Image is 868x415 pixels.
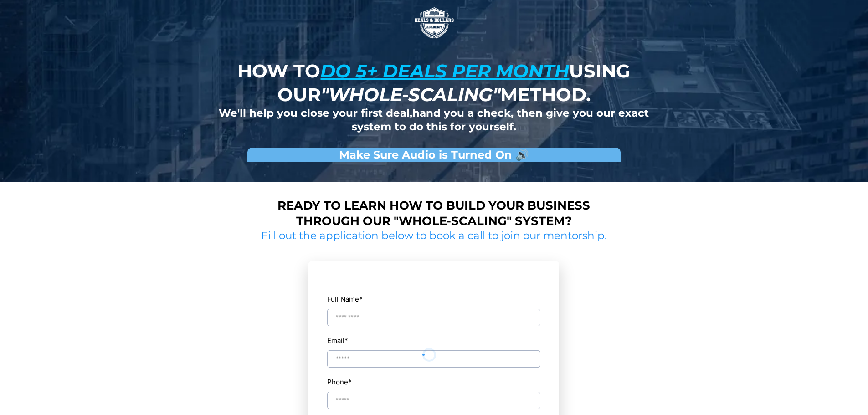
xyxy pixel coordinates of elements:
em: "whole-scaling" [321,83,500,106]
strong: How to using our method. [237,60,630,106]
u: hand you a check [412,107,511,119]
label: Full Name [327,293,540,305]
label: Phone [327,376,540,388]
strong: Make Sure Audio is Turned On 🔊 [339,148,529,161]
label: Email [327,334,348,347]
strong: , , then give you our exact system to do this for yourself. [219,107,649,133]
strong: Ready to learn how to build your business through our "whole-scaling" system? [277,198,590,228]
u: We'll help you close your first deal [219,107,410,119]
h2: Fill out the application below to book a call to join our mentorship. [258,229,611,243]
u: do 5+ deals per month [320,60,569,82]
